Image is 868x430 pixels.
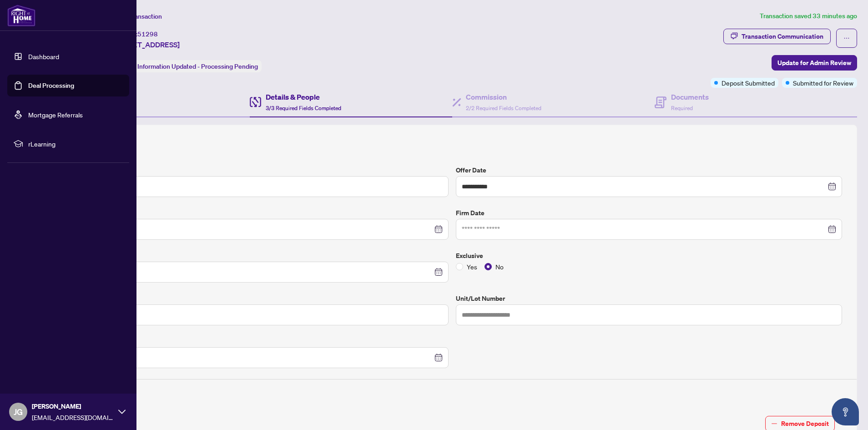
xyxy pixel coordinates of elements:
div: Status: [113,60,262,72]
span: [EMAIL_ADDRESS][DOMAIN_NAME] [32,412,114,422]
label: Sold Price [62,165,449,175]
span: Update for Admin Review [777,56,851,70]
span: Yes [463,262,481,272]
a: Deal Processing [28,81,74,90]
h4: Details & People [266,91,341,102]
span: [STREET_ADDRESS] [113,39,180,50]
span: View Transaction [113,12,162,20]
span: Submitted for Review [793,78,853,88]
div: Transaction Communication [742,29,823,44]
span: 51298 [137,30,158,38]
label: Unit/Lot Number [456,293,842,304]
a: Mortgage Referrals [28,111,83,119]
span: Deposit Submitted [722,78,775,88]
label: Conditional Date [62,251,449,261]
button: Update for Admin Review [772,55,857,71]
article: Transaction saved 33 minutes ago [760,11,857,21]
label: Closing Date [62,208,449,218]
span: [PERSON_NAME] [32,401,114,411]
h4: Documents [671,91,709,102]
span: ellipsis [843,35,850,41]
span: 3/3 Required Fields Completed [266,105,341,111]
a: Dashboard [28,52,59,61]
label: Offer Date [456,165,842,175]
span: Required [671,105,693,111]
label: Number of offers [62,293,449,304]
span: JG [14,405,23,418]
span: No [492,262,507,272]
span: rLearning [28,139,123,149]
label: Exclusive [456,251,842,261]
span: 2/2 Required Fields Completed [466,105,541,111]
button: Open asap [832,398,859,425]
label: Mutual Release Date [62,336,449,346]
span: minus [771,420,777,427]
button: Transaction Communication [723,29,831,44]
h4: Deposit [62,387,842,398]
img: logo [7,5,35,26]
label: Firm Date [456,208,842,218]
h2: Trade Details [62,140,842,154]
h4: Commission [466,91,541,102]
span: Information Updated - Processing Pending [137,62,258,71]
